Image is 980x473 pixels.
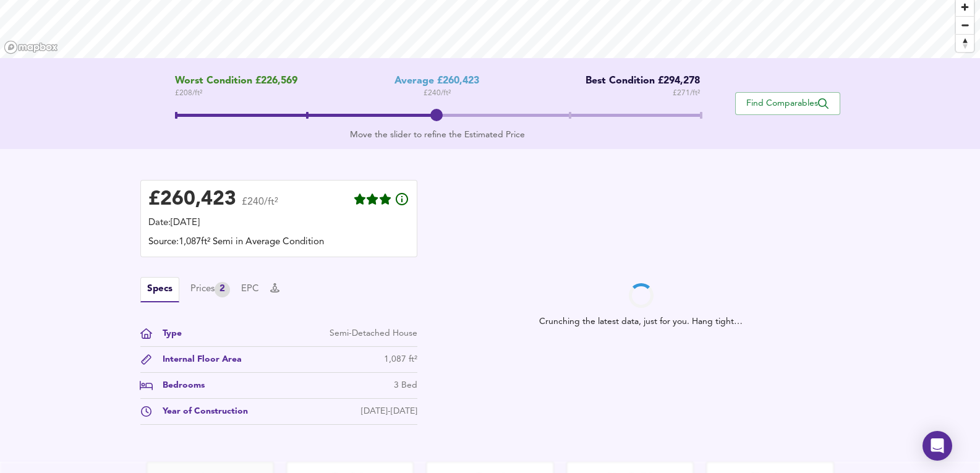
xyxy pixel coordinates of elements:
div: Source: 1,087ft² Semi in Average Condition [148,236,409,249]
button: Zoom out [956,16,974,34]
span: Worst Condition £226,569 [175,75,297,87]
div: Best Condition £294,278 [576,75,700,87]
a: Mapbox homepage [4,40,58,54]
span: £ 271 / ft² [673,87,700,100]
div: Open Intercom Messenger [922,431,952,461]
div: Average £260,423 [394,75,479,87]
div: Prices [190,282,230,297]
span: Crunching the latest data, just for you. Hang tight… [539,308,743,328]
div: Date: [DATE] [148,216,409,230]
button: Specs [140,277,179,302]
div: Year of Construction [153,405,248,418]
button: Find Comparables [735,92,840,115]
div: £ 260,423 [148,190,236,209]
div: Internal Floor Area [153,353,242,366]
div: 1,087 ft² [384,353,417,366]
span: £ 240 / ft² [424,87,451,100]
div: Type [153,327,182,340]
div: 3 Bed [394,379,417,392]
span: Find Comparables [742,98,833,109]
div: Move the slider to refine the Estimated Price [175,129,700,141]
div: Bedrooms [153,379,205,392]
button: Prices2 [190,282,230,297]
span: £240/ft² [242,197,278,215]
span: £ 208 / ft² [175,87,297,100]
button: EPC [241,283,259,296]
span: Reset bearing to north [956,35,974,52]
button: Reset bearing to north [956,34,974,52]
div: Semi-Detached House [330,327,417,340]
div: [DATE]-[DATE] [361,405,417,418]
div: 2 [215,282,230,297]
